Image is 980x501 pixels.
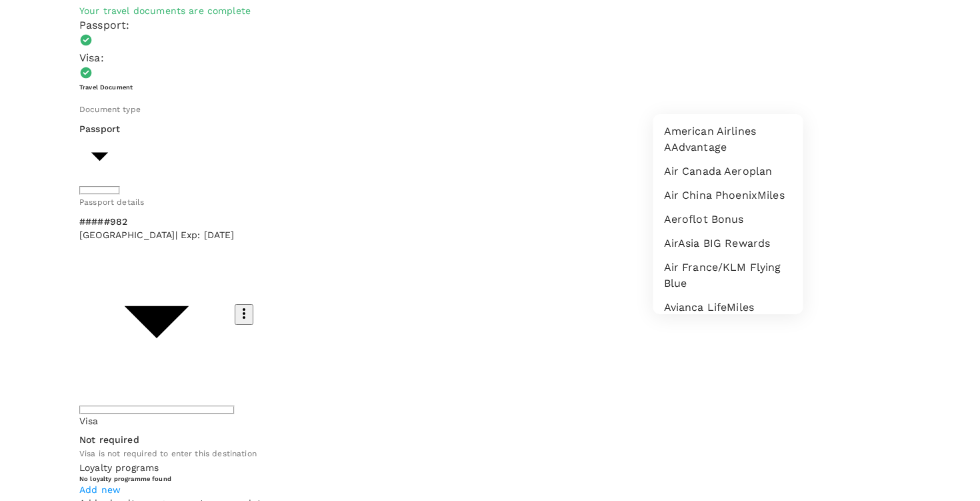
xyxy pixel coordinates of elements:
h6: Travel Document [79,83,901,91]
span: [GEOGRAPHIC_DATA] | Exp: [DATE] [79,229,235,240]
p: AirAsia BIG Rewards [664,235,771,252]
span: Visa [79,416,99,426]
p: Avianca LifeMiles [664,300,755,316]
p: Aeroflot Bonus [664,211,744,227]
p: #####982 [79,215,235,228]
p: Not required [79,433,901,446]
p: Air France/KLM Flying Blue [664,260,793,292]
span: Document type [79,105,141,114]
span: Visa is not required to enter this destination [79,449,257,458]
p: Passport [79,122,120,135]
p: Air China PhoenixMiles [664,187,785,203]
p: Air Canada Aeroplan [664,163,773,179]
p: Visa : [79,50,901,66]
p: American Airlines AAdvantage [664,123,793,155]
h6: No loyalty programme found [79,474,901,483]
span: Loyalty programs [79,462,159,473]
span: Your travel documents are complete [79,5,251,16]
span: Passport details [79,197,144,207]
p: Passport : [79,17,901,33]
span: Add new [79,484,121,495]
